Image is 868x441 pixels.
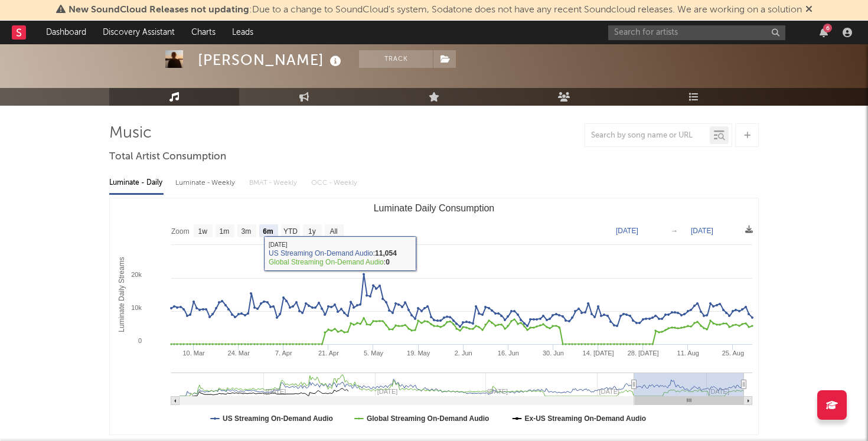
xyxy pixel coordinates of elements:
text: 16. Jun [498,349,519,357]
text: 1w [198,227,208,236]
text: Global Streaming On-Demand Audio [367,414,490,423]
a: Dashboard [38,21,94,44]
span: Total Artist Consumption [109,150,226,164]
div: Luminate - Daily [109,173,164,193]
text: → [671,227,678,235]
text: 1y [308,227,316,236]
text: All [329,227,337,236]
input: Search by song name or URL [585,131,710,141]
text: 11. Aug [677,349,699,357]
a: Discovery Assistant [94,21,183,44]
text: 20k [131,271,142,278]
input: Search for artists [608,25,785,40]
text: Zoom [171,227,190,236]
a: Charts [183,21,224,44]
text: 19. May [407,349,430,357]
div: 6 [823,24,832,32]
svg: Luminate Daily Consumption [110,198,758,435]
text: 2. Jun [455,349,472,357]
span: New SoundCloud Releases not updating [68,5,249,15]
text: Luminate Daily Consumption [374,203,495,213]
text: 30. Jun [543,349,564,357]
text: 0 [138,337,142,344]
div: Luminate - Weekly [175,173,237,193]
text: 14. [DATE] [583,349,614,357]
text: YTD [283,227,298,236]
text: [DATE] [616,227,638,235]
button: Track [359,50,433,68]
span: : Due to a change to SoundCloud's system, Sodatone does not have any recent Soundcloud releases. ... [68,5,802,15]
button: 6 [820,28,828,37]
text: 21. Apr [318,349,339,357]
text: Ex-US Streaming On-Demand Audio [525,414,647,423]
text: US Streaming On-Demand Audio [223,414,333,423]
span: Dismiss [805,5,812,15]
text: Luminate Daily Streams [118,257,126,332]
text: 10. Mar [182,349,205,357]
text: 1m [220,227,230,236]
text: 3m [242,227,252,236]
a: Leads [224,21,262,44]
text: 5. May [364,349,384,357]
text: 10k [131,304,142,311]
text: 24. Mar [228,349,250,357]
text: [DATE] [691,227,713,235]
text: 6m [263,227,273,236]
text: 7. Apr [275,349,292,357]
text: 25. Aug [722,349,744,357]
div: [PERSON_NAME] [198,50,344,70]
text: 28. [DATE] [628,349,659,357]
